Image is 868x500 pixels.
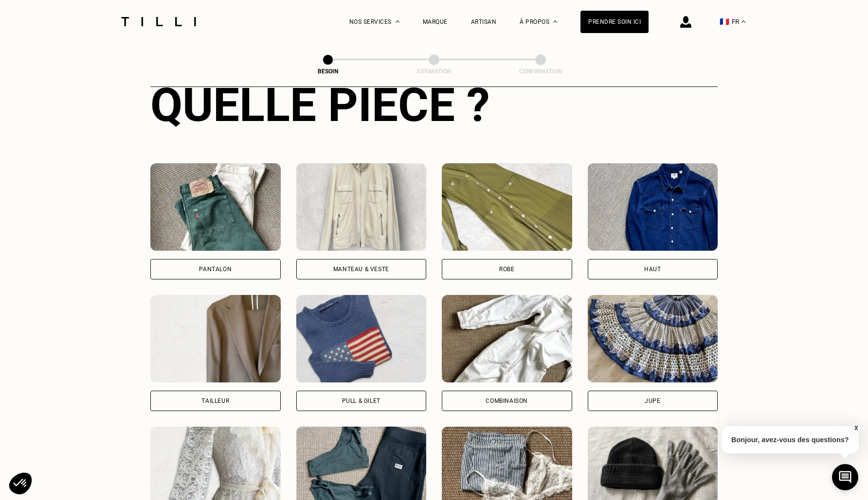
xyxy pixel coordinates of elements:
[741,20,745,23] img: menu déroulant
[442,295,572,382] img: Tilli retouche votre Combinaison
[499,266,514,272] div: Robe
[279,68,377,75] div: Besoin
[118,17,199,26] img: Logo du service de couturière Tilli
[199,266,232,272] div: Pantalon
[385,68,483,75] div: Estimation
[851,423,861,433] button: X
[580,11,649,33] a: Prendre soin ici
[150,163,281,251] img: Tilli retouche votre Pantalon
[553,20,557,23] img: Menu déroulant à propos
[680,16,691,28] img: icône connexion
[486,398,528,404] div: Combinaison
[296,295,427,382] img: Tilli retouche votre Pull & gilet
[150,295,281,382] img: Tilli retouche votre Tailleur
[442,163,572,251] img: Tilli retouche votre Robe
[296,163,427,251] img: Tilli retouche votre Manteau & Veste
[342,398,380,404] div: Pull & gilet
[722,426,859,453] p: Bonjour, avez-vous des questions?
[645,398,660,404] div: Jupe
[396,20,399,23] img: Menu déroulant
[492,68,589,75] div: Confirmation
[588,295,718,382] img: Tilli retouche votre Jupe
[201,398,229,404] div: Tailleur
[720,17,729,26] span: 🇫🇷
[423,18,448,25] a: Marque
[471,18,497,25] a: Artisan
[150,78,718,132] div: Quelle pièce ?
[333,266,389,272] div: Manteau & Veste
[644,266,661,272] div: Haut
[588,163,718,251] img: Tilli retouche votre Haut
